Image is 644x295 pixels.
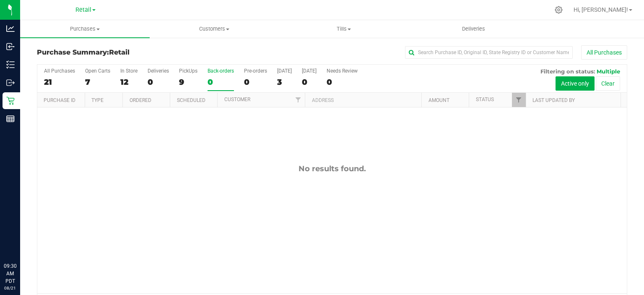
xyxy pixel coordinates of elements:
[4,285,16,291] p: 08/21
[179,68,197,74] div: PickUps
[327,68,358,74] div: Needs Review
[179,77,197,87] div: 9
[148,77,169,87] div: 0
[244,68,267,74] div: Pre-orders
[4,262,16,285] p: 09:30 AM PDT
[6,42,15,51] inline-svg: Inbound
[20,25,150,33] span: Purchases
[8,228,34,253] iframe: Resource center
[148,68,169,74] div: Deliveries
[6,115,15,123] inline-svg: Reports
[37,164,627,173] div: No results found.
[574,6,628,13] span: Hi, [PERSON_NAME]!
[532,97,575,103] a: Last Updated By
[553,6,564,14] div: Manage settings
[85,68,110,74] div: Open Carts
[279,20,409,38] a: Tills
[6,24,15,33] inline-svg: Analytics
[44,97,75,103] a: Purchase ID
[120,77,138,87] div: 12
[109,48,130,56] span: Retail
[6,97,15,105] inline-svg: Retail
[405,46,573,59] input: Search Purchase ID, Original ID, State Registry ID or Customer Name...
[512,93,526,107] a: Filter
[556,76,595,91] button: Active only
[597,68,620,75] span: Multiple
[44,77,75,87] div: 21
[37,49,234,56] h3: Purchase Summary:
[208,77,234,87] div: 0
[540,68,595,75] span: Filtering on status:
[177,97,205,103] a: Scheduled
[25,227,35,237] iframe: Resource center unread badge
[44,68,75,74] div: All Purchases
[6,78,15,87] inline-svg: Outbound
[20,20,150,38] a: Purchases
[277,68,292,74] div: [DATE]
[75,6,91,13] span: Retail
[6,60,15,69] inline-svg: Inventory
[327,77,358,87] div: 0
[208,68,234,74] div: Back-orders
[120,68,138,74] div: In Store
[244,77,267,87] div: 0
[150,25,279,33] span: Customers
[91,97,104,103] a: Type
[280,25,408,33] span: Tills
[305,93,421,107] th: Address
[451,25,496,33] span: Deliveries
[130,97,151,103] a: Ordered
[302,77,317,87] div: 0
[428,97,449,103] a: Amount
[85,77,110,87] div: 7
[277,77,292,87] div: 3
[596,76,620,91] button: Clear
[291,93,305,107] a: Filter
[224,97,250,102] a: Customer
[409,20,538,38] a: Deliveries
[581,45,627,60] button: All Purchases
[476,97,494,102] a: Status
[302,68,317,74] div: [DATE]
[150,20,279,38] a: Customers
